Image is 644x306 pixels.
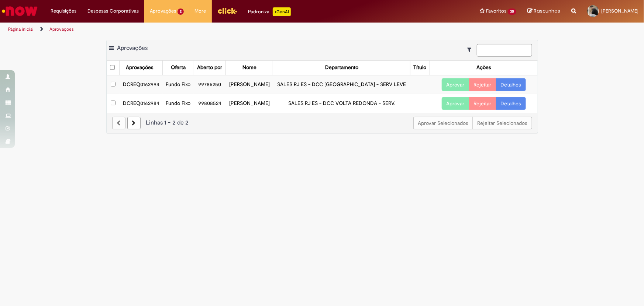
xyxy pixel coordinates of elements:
[120,61,163,75] th: Aprovações
[226,94,273,113] td: [PERSON_NAME]
[171,64,186,71] div: Oferta
[194,94,226,113] td: 99808524
[442,97,469,110] button: Aprovar
[51,7,76,15] span: Requisições
[117,44,148,52] span: Aprovações
[248,7,291,16] div: Padroniza
[120,94,163,113] td: DCREQ0162984
[476,64,491,71] div: Ações
[217,5,237,16] img: click_logo_yellow_360x200.png
[150,7,176,15] span: Aprovações
[273,7,291,16] p: +GenAi
[194,75,226,94] td: 99785250
[126,64,153,71] div: Aprovações
[49,26,74,32] a: Aprovações
[120,75,163,94] td: DCREQ0162994
[242,64,256,71] div: Nome
[178,8,184,15] span: 2
[8,26,34,32] a: Página inicial
[496,97,526,110] a: Detalhes
[1,4,39,18] img: ServiceNow
[469,97,496,110] button: Rejeitar
[226,75,273,94] td: [PERSON_NAME]
[442,78,469,91] button: Aprovar
[496,78,526,91] a: Detalhes
[468,47,475,52] i: Mostrar filtros para: Suas Solicitações
[486,7,506,15] span: Favoritos
[195,7,206,15] span: More
[508,8,516,15] span: 30
[112,119,532,127] div: Linhas 1 − 2 de 2
[414,64,427,71] div: Título
[469,78,496,91] button: Rejeitar
[534,7,560,14] span: Rascunhos
[163,94,194,113] td: Fundo Fixo
[601,8,638,14] span: [PERSON_NAME]
[325,64,358,71] div: Departamento
[273,75,410,94] td: SALES RJ ES - DCC [GEOGRAPHIC_DATA] - SERV LEVE
[163,75,194,94] td: Fundo Fixo
[527,8,560,15] a: Rascunhos
[197,64,222,71] div: Aberto por
[6,23,424,36] ul: Trilhas de página
[87,7,139,15] span: Despesas Corporativas
[273,94,410,113] td: SALES RJ ES - DCC VOLTA REDONDA - SERV.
